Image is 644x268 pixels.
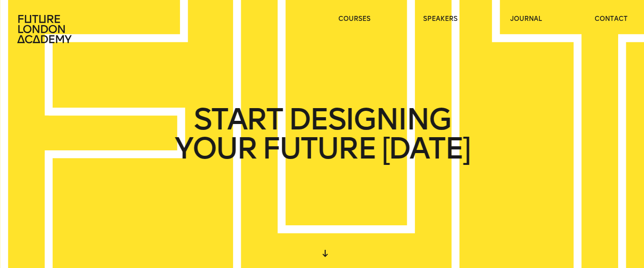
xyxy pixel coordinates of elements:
[175,134,256,163] span: YOUR
[338,15,371,24] a: courses
[595,15,628,24] a: contact
[288,105,450,134] span: DESIGNING
[510,15,542,24] a: journal
[262,134,376,163] span: FUTURE
[423,15,458,24] a: speakers
[381,134,469,163] span: [DATE]
[194,105,283,134] span: START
